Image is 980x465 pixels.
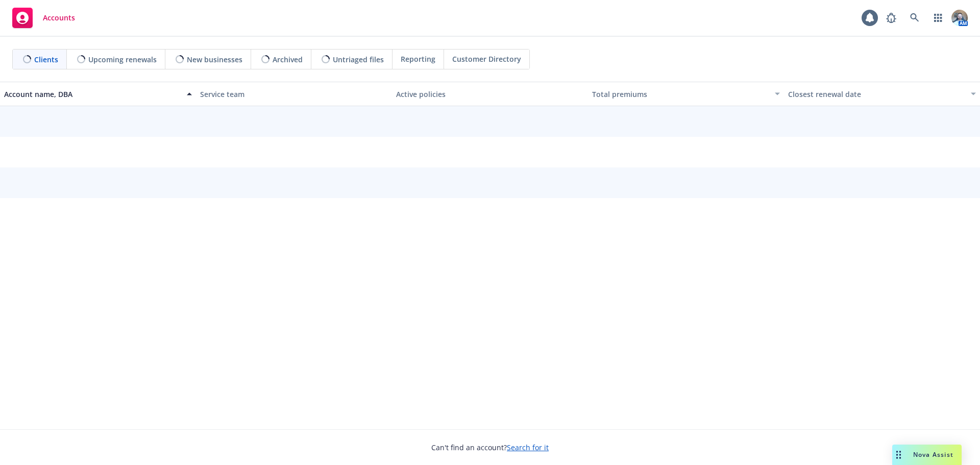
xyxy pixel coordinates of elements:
[88,54,157,65] span: Upcoming renewals
[43,14,75,22] span: Accounts
[431,442,549,453] span: Can't find an account?
[784,82,980,106] button: Closest renewal date
[928,8,948,28] a: Switch app
[8,4,79,32] a: Accounts
[904,8,925,28] a: Search
[196,82,392,106] button: Service team
[892,445,905,465] div: Drag to move
[588,82,784,106] button: Total premiums
[788,89,965,100] div: Closest renewal date
[892,445,962,465] button: Nova Assist
[592,89,769,100] div: Total premiums
[273,54,303,65] span: Archived
[333,54,384,65] span: Untriaged files
[913,450,953,459] span: Nova Assist
[392,82,588,106] button: Active policies
[396,89,584,100] div: Active policies
[4,89,181,100] div: Account name, DBA
[200,89,388,100] div: Service team
[401,54,435,64] span: Reporting
[452,54,521,64] span: Customer Directory
[951,10,968,26] img: photo
[507,443,549,452] a: Search for it
[187,54,242,65] span: New businesses
[881,8,901,28] a: Report a Bug
[34,54,58,65] span: Clients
